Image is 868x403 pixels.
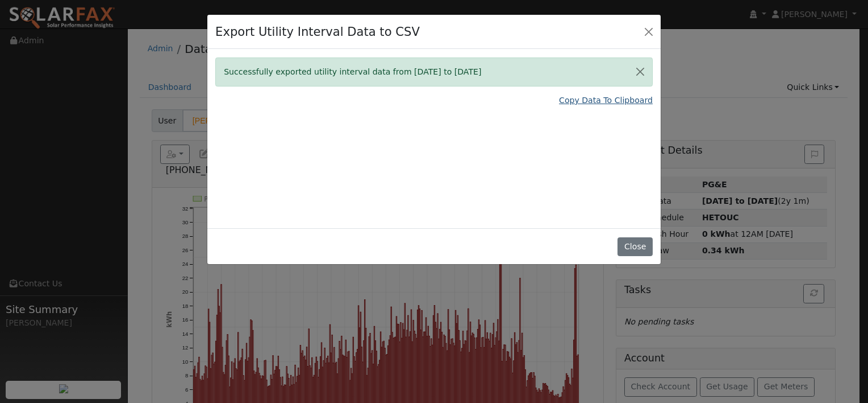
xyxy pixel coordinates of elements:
a: Copy Data To Clipboard [559,94,653,106]
button: Close [641,23,657,39]
h4: Export Utility Interval Data to CSV [215,23,420,41]
div: Successfully exported utility interval data from [DATE] to [DATE] [215,57,653,87]
button: Close [628,58,652,86]
button: Close [617,237,652,257]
